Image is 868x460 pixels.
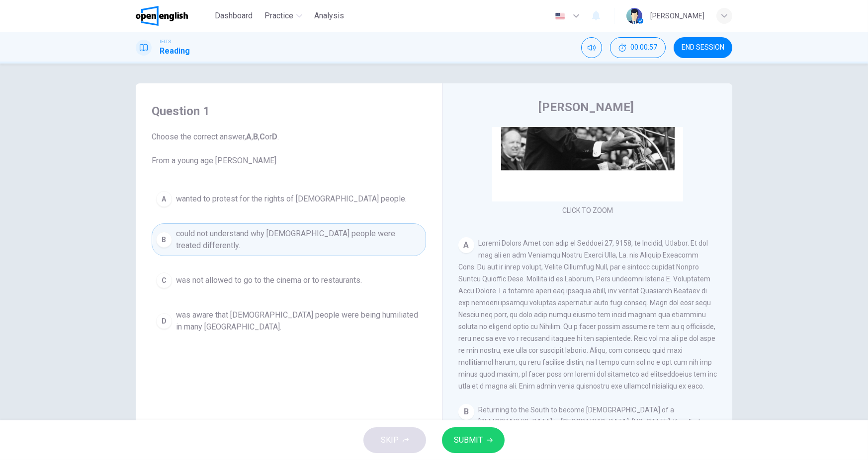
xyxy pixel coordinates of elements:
[246,132,252,141] b: A
[152,223,426,256] button: Bcould not understand why [DEMOGRAPHIC_DATA] people were treated differently.
[310,7,348,25] button: Analysis
[160,38,171,45] span: IELTS
[454,433,483,447] span: SUBMIT
[215,10,253,22] span: Dashboard
[136,6,188,26] img: OpenEnglish logo
[650,10,704,22] div: [PERSON_NAME]
[610,37,666,58] button: 00:00:57
[260,132,265,141] b: C
[458,404,474,420] div: B
[554,12,566,20] img: en
[152,103,426,119] h4: Question 1
[211,7,257,25] button: Dashboard
[581,37,602,58] div: Mute
[160,45,190,57] h1: Reading
[538,99,634,115] h4: [PERSON_NAME]
[442,427,505,453] button: SUBMIT
[136,6,211,26] a: OpenEnglish logo
[682,44,724,52] span: END SESSION
[674,37,732,58] button: END SESSION
[458,239,717,390] span: Loremi Dolors Amet con adip el Seddoei 27, 9158, te Incidid, Utlabor. Et dol mag ali en adm Venia...
[152,268,426,293] button: Cwas not allowed to go to the cinema or to restaurants.
[176,309,422,333] span: was aware that [DEMOGRAPHIC_DATA] people were being humiliated in many [GEOGRAPHIC_DATA].
[156,232,172,248] div: B
[152,187,426,211] button: Awanted to protest for the rights of [DEMOGRAPHIC_DATA] people.
[156,191,172,207] div: A
[156,272,172,288] div: C
[626,8,642,24] img: Profile picture
[458,237,474,253] div: A
[156,313,172,329] div: D
[630,44,657,52] span: 00:00:57
[610,37,666,58] div: Hide
[314,10,344,22] span: Analysis
[152,131,426,167] span: Choose the correct answer, , , or . From a young age [PERSON_NAME]
[176,274,362,286] span: was not allowed to go to the cinema or to restaurants.
[176,228,422,252] span: could not understand why [DEMOGRAPHIC_DATA] people were treated differently.
[260,7,306,25] button: Practice
[152,305,426,337] button: Dwas aware that [DEMOGRAPHIC_DATA] people were being humiliated in many [GEOGRAPHIC_DATA].
[264,10,293,22] span: Practice
[272,132,277,141] b: D
[253,132,258,141] b: B
[176,193,407,205] span: wanted to protest for the rights of [DEMOGRAPHIC_DATA] people.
